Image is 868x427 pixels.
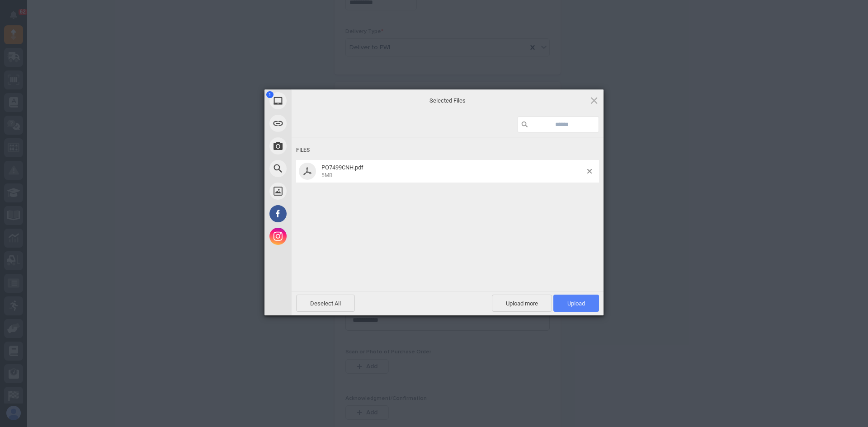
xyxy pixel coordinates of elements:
[321,172,332,178] span: 5MB
[296,142,599,159] div: Files
[264,157,373,180] div: Web Search
[321,164,363,171] span: PO7499CNH.pdf
[492,295,552,312] span: Upload more
[264,225,373,248] div: Instagram
[264,135,373,157] div: Take Photo
[553,295,599,312] span: Upload
[264,202,373,225] div: Facebook
[319,164,587,179] span: PO7499CNH.pdf
[264,89,373,112] div: My Device
[264,112,373,135] div: Link (URL)
[589,95,599,105] span: Click here or hit ESC to close picker
[567,300,585,307] span: Upload
[266,91,274,98] span: 1
[296,295,355,312] span: Deselect All
[264,180,373,202] div: Unsplash
[357,96,538,104] span: Selected Files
